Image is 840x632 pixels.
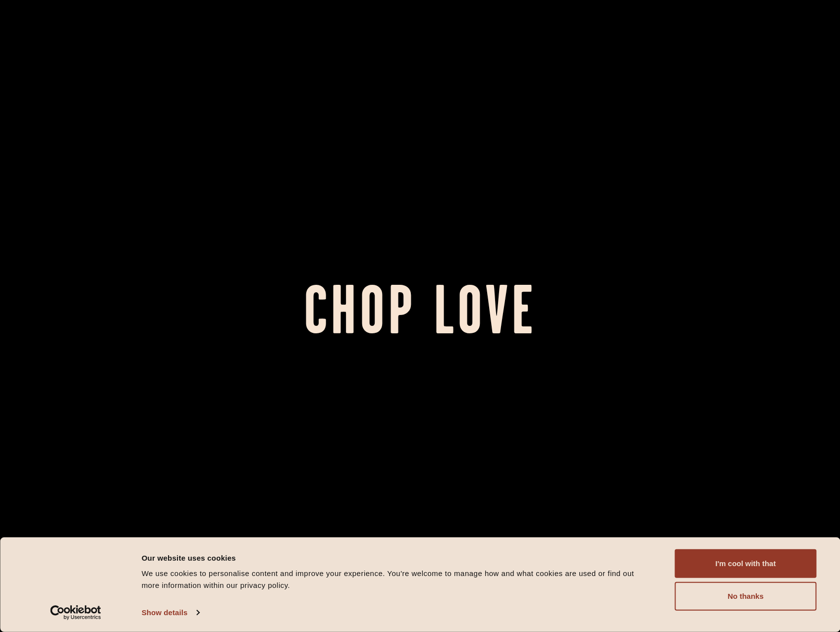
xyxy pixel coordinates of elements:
[142,568,653,591] div: We use cookies to personalise content and improve your experience. You're welcome to manage how a...
[675,582,817,611] button: No thanks
[142,605,199,620] a: Show details
[32,605,119,620] a: Usercentrics Cookiebot - opens in a new window
[142,552,653,564] div: Our website uses cookies
[675,549,817,578] button: I'm cool with that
